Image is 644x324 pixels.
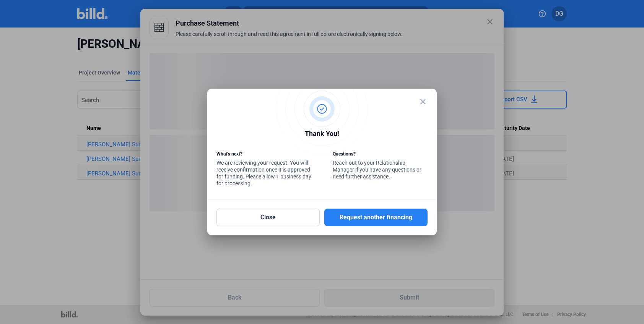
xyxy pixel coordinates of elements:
[333,151,428,159] div: Questions?
[324,209,428,226] button: Request another financing
[216,151,311,159] div: What’s next?
[216,151,311,189] div: We are reviewing your request. You will receive confirmation once it is approved for funding. Ple...
[418,97,428,106] mat-icon: close
[333,151,428,182] div: Reach out to your Relationship Manager if you have any questions or need further assistance.
[216,128,428,141] div: Thank You!
[216,209,320,226] button: Close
